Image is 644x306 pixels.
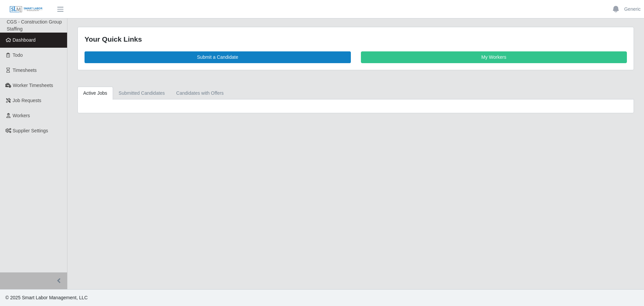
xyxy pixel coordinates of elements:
a: Active Jobs [77,87,113,100]
span: Todo [13,52,23,58]
span: Timesheets [13,68,37,73]
span: Workers [13,113,30,118]
span: CGS - Construction Group Staffing [7,19,62,32]
span: Job Requests [13,98,42,103]
a: My Workers [361,51,627,63]
a: Submit a Candidate [85,51,351,63]
span: © 2025 Smart Labor Management, LLC [5,295,88,300]
a: Generic [624,6,641,13]
span: Dashboard [13,37,36,43]
a: Submitted Candidates [113,87,171,100]
img: SLM Logo [9,6,43,13]
div: Your Quick Links [85,34,627,45]
span: Worker Timesheets [13,83,53,88]
a: Candidates with Offers [170,87,229,100]
span: Supplier Settings [13,128,48,133]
